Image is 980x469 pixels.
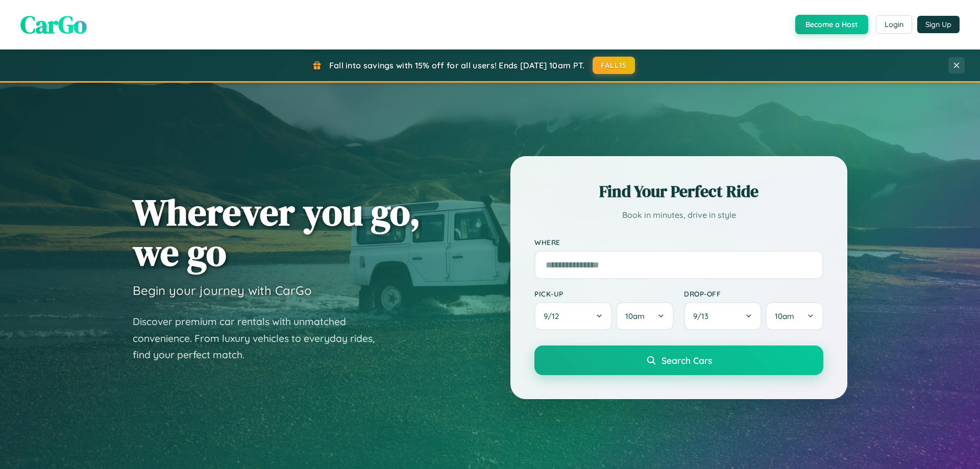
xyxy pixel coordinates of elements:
[766,302,823,330] button: 10am
[684,302,762,330] button: 9/13
[20,8,87,41] span: CarGo
[534,180,823,203] h2: Find Your Perfect Ride
[775,311,794,321] span: 10am
[133,283,312,298] h3: Begin your journey with CarGo
[133,192,421,273] h1: Wherever you go, we go
[544,311,564,321] span: 9 / 12
[534,345,823,375] button: Search Cars
[876,15,912,34] button: Login
[534,302,612,330] button: 9/12
[917,16,960,33] button: Sign Up
[534,208,823,223] p: Book in minutes, drive in style
[534,238,823,246] label: Where
[329,60,585,70] span: Fall into savings with 15% off for all users! Ends [DATE] 10am PT.
[534,289,674,298] label: Pick-up
[133,313,388,363] p: Discover premium car rentals with unmatched convenience. From luxury vehicles to everyday rides, ...
[616,302,674,330] button: 10am
[625,311,645,321] span: 10am
[661,355,712,366] span: Search Cars
[795,15,868,34] button: Become a Host
[593,57,635,74] button: FALL15
[693,311,714,321] span: 9 / 13
[684,289,823,298] label: Drop-off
